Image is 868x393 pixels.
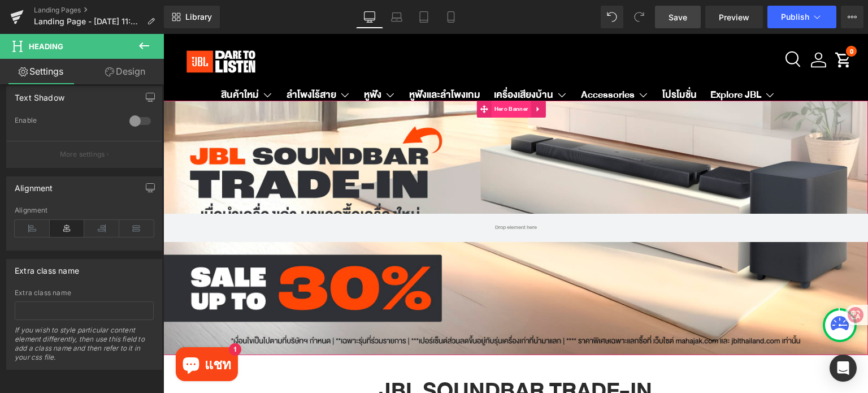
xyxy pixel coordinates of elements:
[411,47,492,75] summary: Accessories
[60,149,105,159] p: More settings
[324,47,411,75] summary: เครื่องเสียงบ้าน
[437,6,465,28] a: Mobile
[34,17,142,26] span: Landing Page - [DATE] 11:09:28
[628,6,650,28] button: Redo
[84,59,166,84] a: Design
[705,6,763,28] a: Preview
[164,6,220,28] a: New Library
[246,47,317,75] a: หูฟังและลำโพงเกม
[185,12,212,22] span: Library
[499,47,533,75] a: โปรโมชั่น
[719,11,749,23] span: Preview
[15,260,79,275] div: Extra class name
[767,6,836,28] button: Publish
[116,47,194,75] summary: ลำโพงไร้สาย
[34,6,164,15] a: Landing Pages
[601,6,623,28] button: Undo
[15,206,154,214] div: Alignment
[687,12,690,23] span: 0
[8,338,696,377] h1: JBL SOUNDBAR TRADE-IN
[540,47,619,75] summary: Explore JBL
[841,6,863,28] button: More
[15,177,53,193] div: Alignment
[669,11,687,23] span: Save
[51,47,116,75] summary: สินค้าใหม่
[781,12,809,21] span: Publish
[356,6,383,28] a: Desktop
[12,8,103,47] img: JBL Store Thailand
[383,6,410,28] a: Laptop
[15,289,154,297] div: Extra class name
[830,355,857,382] div: Open Intercom Messenger
[368,67,383,84] a: Expand / Collapse
[15,116,118,128] div: Enable
[15,87,64,102] div: Text Shadow
[15,326,154,369] div: If you wish to style particular content element differently, then use this field to add a class n...
[7,141,162,167] button: More settings
[29,42,63,51] span: Heading
[9,313,78,350] inbox-online-store-chat: แชทร้านค้าออนไลน์ของ Shopify
[194,47,239,75] summary: หูฟัง
[410,6,437,28] a: Tablet
[328,67,368,84] span: Hero Banner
